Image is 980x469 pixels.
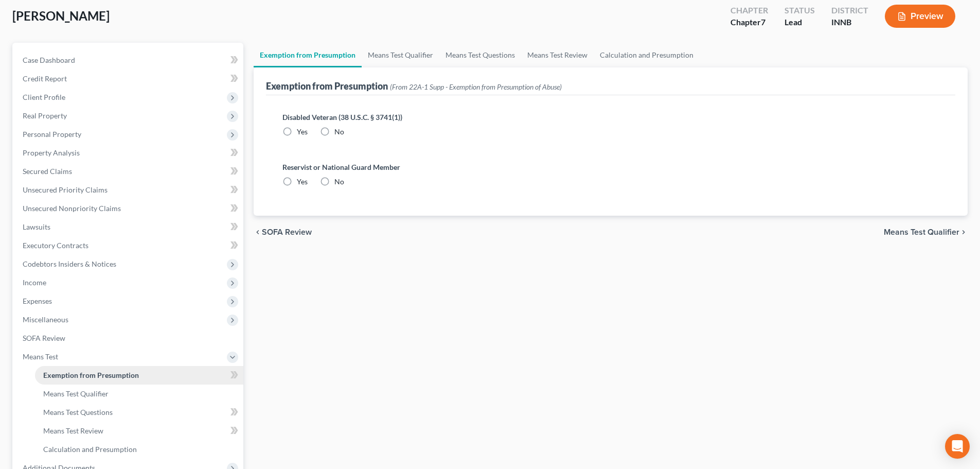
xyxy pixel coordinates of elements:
[785,16,815,28] div: Lead
[14,329,243,348] a: SOFA Review
[23,222,50,231] span: Lawsuits
[23,259,116,268] span: Codebtors Insiders & Notices
[43,445,137,454] span: Calculation and Presumption
[14,199,243,218] a: Unsecured Nonpriority Claims
[23,297,52,305] span: Expenses
[362,43,439,67] a: Means Test Qualifier
[884,228,968,236] button: Means Test Qualifier chevron_right
[334,177,344,186] span: No
[945,434,970,459] div: Open Intercom Messenger
[884,228,959,236] span: Means Test Qualifier
[14,181,243,199] a: Unsecured Priority Claims
[730,16,768,28] div: Chapter
[730,5,768,16] div: Chapter
[831,5,868,16] div: District
[43,426,103,435] span: Means Test Review
[282,162,939,172] label: Reservist or National Guard Member
[885,5,955,28] button: Preview
[43,408,113,416] span: Means Test Questions
[254,43,362,67] a: Exemption from Presumption
[23,334,65,342] span: SOFA Review
[23,111,67,120] span: Real Property
[23,204,121,213] span: Unsecured Nonpriority Claims
[23,148,80,157] span: Property Analysis
[521,43,594,67] a: Means Test Review
[761,17,765,27] span: 7
[35,385,243,403] a: Means Test Qualifier
[266,80,562,92] div: Exemption from Presumption
[14,51,243,70] a: Case Dashboard
[14,70,243,88] a: Credit Report
[439,43,521,67] a: Means Test Questions
[254,228,312,236] button: chevron_left SOFA Review
[297,127,308,136] span: Yes
[23,167,72,176] span: Secured Claims
[35,422,243,440] a: Means Test Review
[14,218,243,236] a: Lawsuits
[594,43,700,67] a: Calculation and Presumption
[43,389,109,398] span: Means Test Qualifier
[23,185,108,194] span: Unsecured Priority Claims
[23,241,88,250] span: Executory Contracts
[262,228,312,236] span: SOFA Review
[35,403,243,422] a: Means Test Questions
[254,228,262,236] i: chevron_left
[14,144,243,162] a: Property Analysis
[297,177,308,186] span: Yes
[23,74,67,83] span: Credit Report
[35,440,243,459] a: Calculation and Presumption
[43,371,139,379] span: Exemption from Presumption
[282,112,939,123] label: Disabled Veteran (38 U.S.C. § 3741(1))
[23,352,58,361] span: Means Test
[959,228,968,236] i: chevron_right
[35,366,243,385] a: Exemption from Presumption
[23,130,81,138] span: Personal Property
[23,93,65,101] span: Client Profile
[14,162,243,181] a: Secured Claims
[831,16,868,28] div: INNB
[23,278,46,287] span: Income
[390,82,562,91] span: (From 22A-1 Supp - Exemption from Presumption of Abuse)
[23,315,68,324] span: Miscellaneous
[23,56,75,64] span: Case Dashboard
[785,5,815,16] div: Status
[12,8,110,23] span: [PERSON_NAME]
[334,127,344,136] span: No
[14,236,243,255] a: Executory Contracts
